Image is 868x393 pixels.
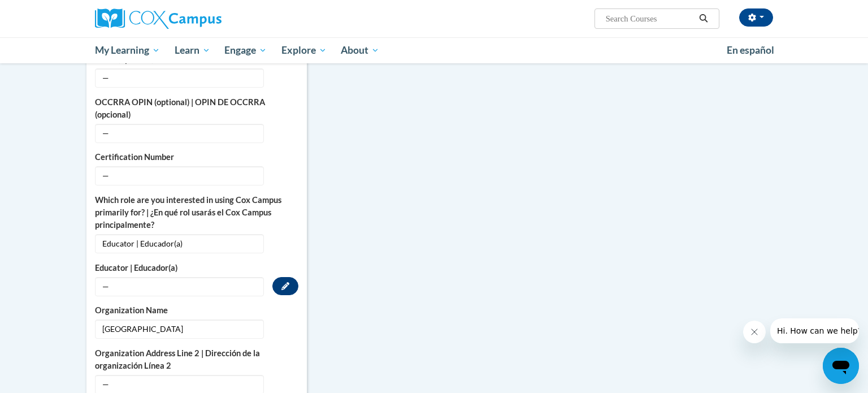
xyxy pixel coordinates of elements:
[770,318,859,343] iframe: Message from company
[95,277,264,296] span: —
[695,12,712,25] button: Search
[823,348,859,384] iframe: Button to launch messaging window
[605,12,695,25] input: Search Courses
[739,8,773,27] button: Account Settings
[341,44,379,57] span: About
[274,37,334,63] a: Explore
[95,304,298,317] label: Organization Name
[78,37,790,63] div: Main menu
[281,44,327,57] span: Explore
[95,8,222,29] img: Cox Campus
[95,262,298,274] label: Educator | Educador(a)
[217,37,274,63] a: Engage
[95,44,160,57] span: My Learning
[95,96,298,121] label: OCCRRA OPIN (optional) | OPIN DE OCCRRA (opcional)
[719,38,782,62] a: En español
[95,347,298,372] label: Organization Address Line 2 | Dirección de la organización Línea 2
[95,124,264,143] span: —
[95,151,298,163] label: Certification Number
[175,44,210,57] span: Learn
[167,37,218,63] a: Learn
[88,37,167,63] a: My Learning
[95,319,264,339] span: [GEOGRAPHIC_DATA]
[95,194,298,231] label: Which role are you interested in using Cox Campus primarily for? | ¿En qué rol usarás el Cox Camp...
[743,321,766,343] iframe: Close message
[727,44,774,56] span: En español
[224,44,267,57] span: Engage
[95,166,264,185] span: —
[7,8,92,17] span: Hi. How can we help?
[95,234,264,253] span: Educator | Educador(a)
[334,37,387,63] a: About
[95,68,264,88] span: —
